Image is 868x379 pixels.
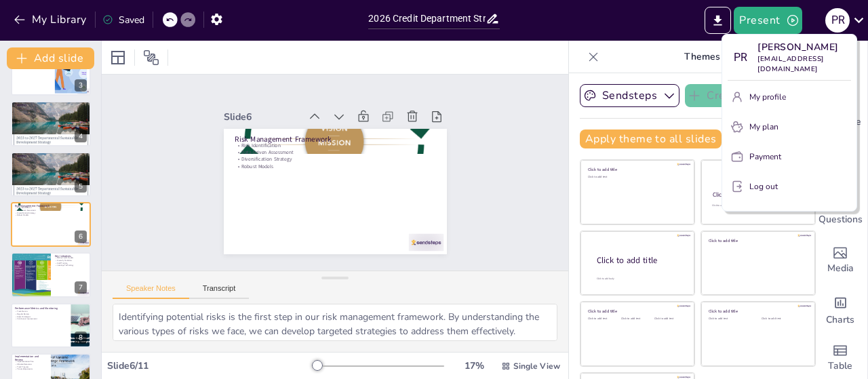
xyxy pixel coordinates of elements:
div: P R [728,45,752,70]
button: My profile [728,86,851,108]
p: My plan [749,121,778,133]
button: My plan [728,116,851,138]
button: Payment [728,146,851,167]
button: Log out [728,176,851,197]
p: [EMAIL_ADDRESS][DOMAIN_NAME] [757,54,851,75]
p: Payment [749,151,781,163]
p: Log out [749,180,778,193]
p: [PERSON_NAME] [757,40,851,54]
p: My profile [749,91,786,103]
